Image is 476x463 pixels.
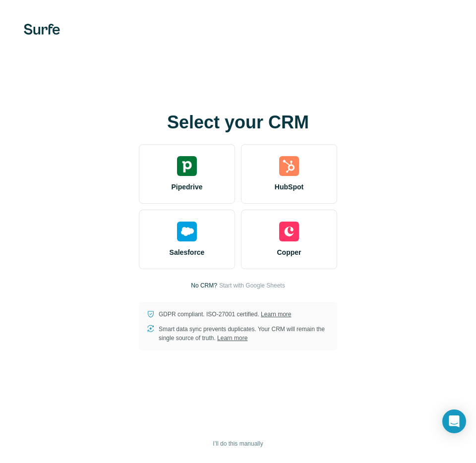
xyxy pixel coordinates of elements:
[159,310,291,319] p: GDPR compliant. ISO-27001 certified.
[206,436,270,451] button: I’ll do this manually
[261,311,291,318] a: Learn more
[219,281,285,290] button: Start with Google Sheets
[277,247,301,257] span: Copper
[170,247,205,257] span: Salesforce
[275,182,303,192] span: HubSpot
[177,156,197,176] img: pipedrive's logo
[279,222,299,241] img: copper's logo
[139,113,337,132] h1: Select your CRM
[24,24,60,35] img: Surfe's logo
[279,156,299,176] img: hubspot's logo
[159,325,329,343] p: Smart data sync prevents duplicates. Your CRM will remain the single source of truth.
[171,182,202,192] span: Pipedrive
[191,281,217,290] p: No CRM?
[177,222,197,241] img: salesforce's logo
[442,409,466,433] div: Open Intercom Messenger
[213,439,263,448] span: I’ll do this manually
[217,335,247,342] a: Learn more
